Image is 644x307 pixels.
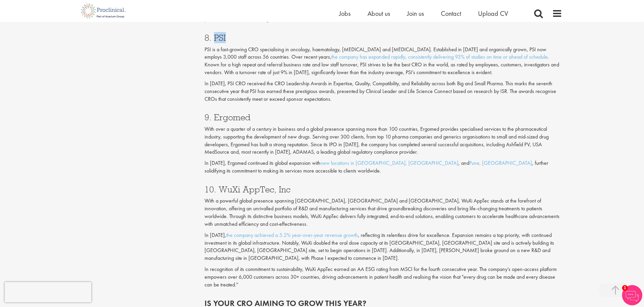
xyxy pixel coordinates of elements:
[407,9,424,18] a: Join us
[205,159,562,175] p: In [DATE], Ergomed continued its global expansion with , and , further solidifying its commitment...
[205,185,562,194] h3: 10. WuXi AppTec, Inc
[622,285,642,305] img: Chatbot
[478,9,508,18] a: Upload CV
[339,9,351,18] a: Jobs
[205,197,562,228] p: With a powerful global presence spanning [GEOGRAPHIC_DATA], [GEOGRAPHIC_DATA] and [GEOGRAPHIC_DAT...
[441,9,461,18] a: Contact
[205,33,562,42] h3: 8. PSI
[5,282,91,302] iframe: reCAPTCHA
[469,159,532,166] a: Pune, [GEOGRAPHIC_DATA]
[226,232,358,239] a: the company achieved a 5.2% year-over-year revenue growth
[331,53,548,60] a: the company has expanded rapidly, consistently delivering 93% of studies on time or ahead of sche...
[205,113,562,122] h3: 9. Ergomed
[622,285,628,291] span: 1
[205,266,562,289] p: In recognition of its commitment to sustainability, WuXi AppTec earned an AA ESG rating from MSCI...
[320,159,458,166] a: new locations in [GEOGRAPHIC_DATA], [GEOGRAPHIC_DATA]
[205,125,562,156] p: With over a quarter of a century in business and a global presence spanning more than 100 countri...
[367,9,390,18] a: About us
[205,46,562,76] p: PSI is a fast-growing CRO specialising in oncology, haematology, [MEDICAL_DATA] and [MEDICAL_DATA...
[205,80,562,103] p: In [DATE], PSI CRO received the CRO Leadership Awards in Expertise, Quality, Compatibility, and R...
[205,232,562,262] p: In [DATE], , reflecting its relentless drive for excellence. Expansion remains a top priority, wi...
